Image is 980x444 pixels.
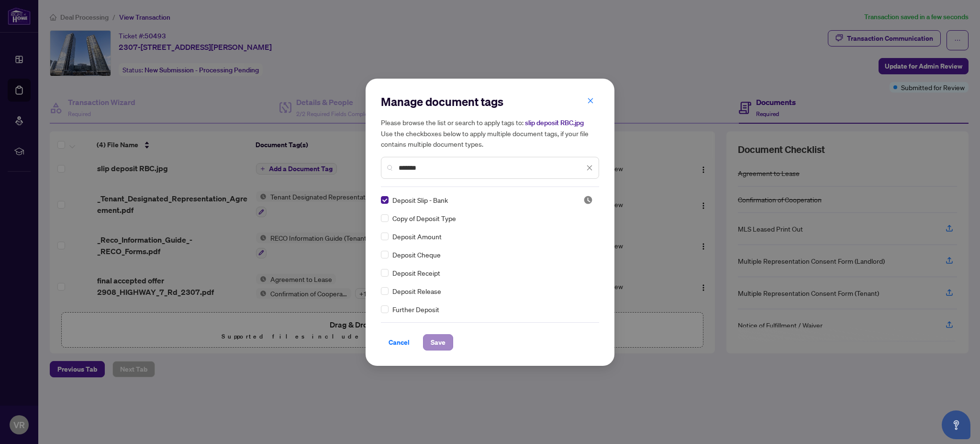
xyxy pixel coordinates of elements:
[381,334,417,351] button: Cancel
[431,335,445,350] span: Save
[525,118,584,127] span: slip deposit RBC.jpg
[583,195,593,205] span: Pending Review
[423,334,453,351] button: Save
[381,117,599,149] h5: Please browse the list or search to apply tags to: Use the checkboxes below to apply multiple doc...
[587,97,594,104] span: close
[392,249,441,260] span: Deposit Cheque
[381,94,599,109] h2: Manage document tags
[392,231,442,242] span: Deposit Amount
[389,335,410,350] span: Cancel
[392,286,441,296] span: Deposit Release
[392,268,440,278] span: Deposit Receipt
[586,164,593,171] span: close
[942,410,970,439] button: Open asap
[583,195,593,205] img: status
[392,213,456,223] span: Copy of Deposit Type
[392,304,439,315] span: Further Deposit
[392,195,448,205] span: Deposit Slip - Bank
